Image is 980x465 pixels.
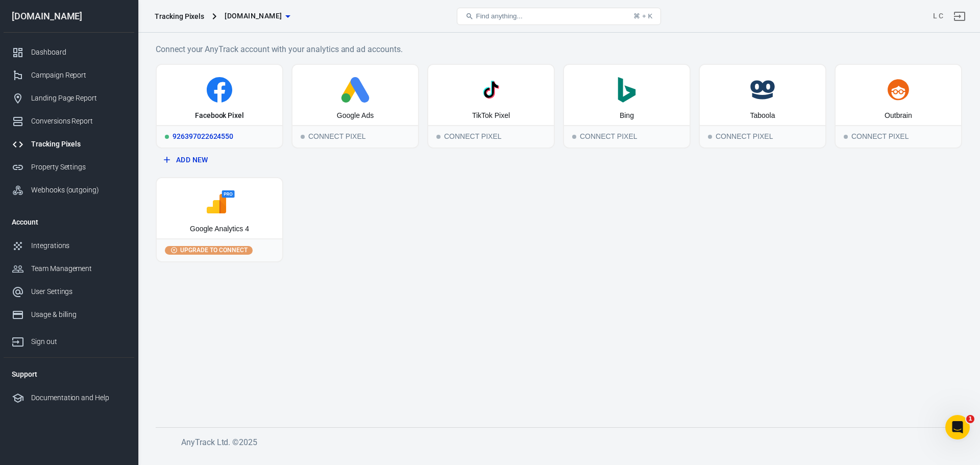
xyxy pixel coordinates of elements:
div: Tracking Pixels [31,139,126,150]
a: Landing Page Report [4,87,134,110]
div: Documentation and Help [31,393,126,403]
div: Campaign Report [31,70,126,81]
div: User Settings [31,286,126,297]
span: 1 [966,415,974,423]
button: Google Analytics 4Upgrade to connect [156,177,283,262]
div: Landing Page Report [31,93,126,104]
h6: Connect your AnyTrack account with your analytics and ad accounts. [156,43,962,56]
button: TikTok PixelConnect PixelConnect Pixel [427,64,555,149]
span: Running [165,135,169,139]
span: Upgrade to connect [178,246,250,255]
div: Connect Pixel [292,125,418,148]
div: Integrations [31,240,126,251]
div: Sign out [31,336,126,347]
a: Webhooks (outgoing) [4,179,134,202]
div: Connect Pixel [564,125,690,148]
div: Google Ads [337,111,374,121]
a: Tracking Pixels [4,133,134,156]
div: Account id: D4JKF8u7 [933,11,943,21]
div: Usage & billing [31,309,126,320]
div: Google Analytics 4 [190,224,249,234]
div: ⌘ + K [633,12,652,20]
div: Outbrain [885,111,912,121]
div: [DOMAIN_NAME] [4,12,134,21]
li: Support [4,362,134,386]
button: TaboolaConnect PixelConnect Pixel [699,64,826,149]
button: Google AdsConnect PixelConnect Pixel [291,64,419,149]
span: treasurie.com [225,10,282,22]
button: [DOMAIN_NAME] [220,7,294,26]
a: Team Management [4,257,134,280]
span: Connect Pixel [572,135,576,139]
a: Sign out [4,326,134,353]
button: BingConnect PixelConnect Pixel [563,64,691,149]
div: Team Management [31,263,126,274]
a: Sign out [947,4,972,29]
a: Campaign Report [4,64,134,87]
iframe: Intercom live chat [945,415,970,439]
div: Property Settings [31,162,126,173]
button: OutbrainConnect PixelConnect Pixel [835,64,962,149]
a: Integrations [4,234,134,257]
a: Facebook PixelRunning926397022624550 [156,64,283,149]
a: Usage & billing [4,303,134,326]
div: 926397022624550 [157,125,282,148]
a: Dashboard [4,41,134,64]
div: Facebook Pixel [195,111,244,121]
div: Webhooks (outgoing) [31,185,126,195]
span: Connect Pixel [436,135,440,139]
h6: AnyTrack Ltd. © 2025 [181,436,947,449]
a: Conversions Report [4,110,134,133]
div: Connect Pixel [700,125,825,148]
div: Connect Pixel [428,125,554,148]
div: Tracking Pixels [155,11,204,21]
span: Connect Pixel [708,135,712,139]
div: Taboola [750,111,775,121]
span: Connect Pixel [844,135,848,139]
a: Property Settings [4,156,134,179]
span: Connect Pixel [301,135,305,139]
li: Account [4,210,134,234]
a: User Settings [4,280,134,303]
div: Connect Pixel [836,125,961,148]
button: Find anything...⌘ + K [457,8,661,25]
div: Conversions Report [31,116,126,127]
button: Add New [160,151,279,169]
span: Find anything... [476,12,522,20]
div: Dashboard [31,47,126,58]
div: TikTok Pixel [472,111,510,121]
div: Bing [620,111,634,121]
